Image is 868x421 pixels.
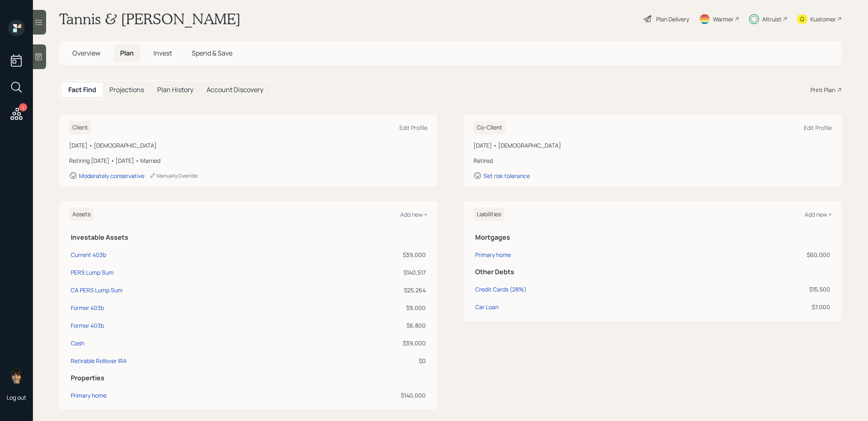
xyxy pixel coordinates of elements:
[483,172,530,180] div: Set risk tolerance
[716,250,830,259] div: $60,000
[313,321,426,330] div: $6,800
[71,339,84,347] div: Cash
[71,356,127,365] div: Retirable Rollover IRA
[68,86,96,94] h5: Fact Find
[313,286,426,294] div: $25,264
[109,86,144,94] h5: Projections
[19,103,27,111] div: 4
[71,321,104,330] div: Former 403b
[473,121,506,134] h6: Co-Client
[804,124,832,132] div: Edit Profile
[192,49,232,58] span: Spend & Save
[71,286,123,294] div: CA PERS Lump Sum
[79,172,144,180] div: Moderately conservative
[475,268,830,276] h5: Other Debts
[313,268,426,277] div: $140,517
[810,86,835,94] div: Print Plan
[59,10,241,28] h1: Tannis & [PERSON_NAME]
[313,339,426,347] div: $39,000
[716,285,830,294] div: $15,500
[69,141,427,150] div: [DATE] • [DEMOGRAPHIC_DATA]
[72,49,100,58] span: Overview
[473,208,504,221] h6: Liabilities
[157,86,193,94] h5: Plan History
[71,268,114,277] div: PERS Lump Sum
[120,49,134,58] span: Plan
[805,210,832,218] div: Add new +
[399,124,427,132] div: Edit Profile
[762,15,782,23] div: Altruist
[400,210,427,218] div: Add new +
[473,156,832,165] div: Retired
[473,141,832,150] div: [DATE] • [DEMOGRAPHIC_DATA]
[313,391,426,400] div: $140,000
[71,391,107,400] div: Primary home
[313,356,426,365] div: $0
[71,374,426,382] h5: Properties
[475,234,830,241] h5: Mortgages
[313,250,426,259] div: $39,000
[71,234,426,241] h5: Investable Assets
[475,303,499,311] div: Car Loan
[207,86,263,94] h5: Account Discovery
[69,208,94,221] h6: Assets
[475,285,527,294] div: Credit Cards (28%)
[656,15,689,23] div: Plan Delivery
[149,172,197,179] div: Manually Override
[8,367,25,384] img: treva-nostdahl-headshot.png
[475,250,511,259] div: Primary home
[69,121,91,134] h6: Client
[713,15,733,23] div: Warmer
[153,49,172,58] span: Invest
[716,303,830,311] div: $7,000
[71,250,106,259] div: Current 403b
[7,393,26,401] div: Log out
[313,303,426,312] div: $9,000
[69,156,427,165] div: Retiring [DATE] • [DATE] • Married
[810,15,836,23] div: Kustomer
[71,303,104,312] div: Former 403b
